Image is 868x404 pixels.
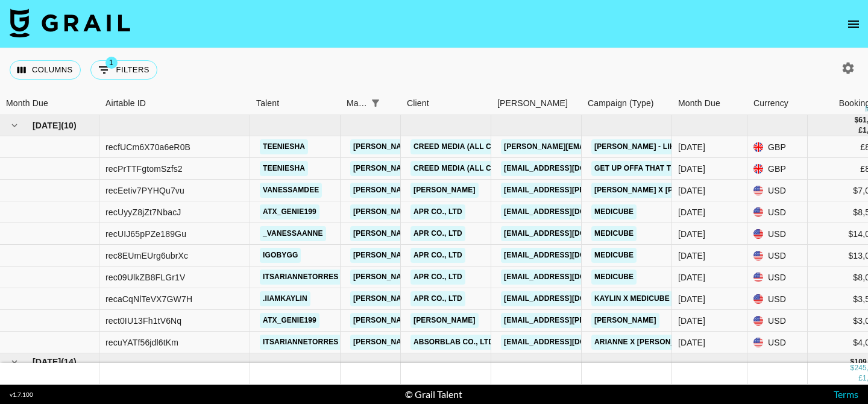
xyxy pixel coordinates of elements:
[350,183,547,198] a: [PERSON_NAME][EMAIL_ADDRESS][DOMAIN_NAME]
[501,139,697,154] a: [PERSON_NAME][EMAIL_ADDRESS][DOMAIN_NAME]
[347,92,367,115] div: Manager
[678,206,705,218] div: Jun '25
[260,335,342,350] a: itsariannetorres
[678,141,705,153] div: Jun '25
[410,335,497,350] a: ABSORBLAB Co., Ltd
[591,204,637,219] a: Medicube
[105,271,185,283] div: rec09UlkZB8FLGr1V
[591,248,637,263] a: Medicube
[747,245,808,267] div: USD
[501,291,636,306] a: [EMAIL_ADDRESS][DOMAIN_NAME]
[350,139,547,154] a: [PERSON_NAME][EMAIL_ADDRESS][DOMAIN_NAME]
[501,183,697,198] a: [EMAIL_ADDRESS][PERSON_NAME][DOMAIN_NAME]
[858,374,863,384] div: £
[350,226,547,241] a: [PERSON_NAME][EMAIL_ADDRESS][DOMAIN_NAME]
[851,364,855,374] div: $
[260,291,310,306] a: .iiamkaylin
[678,250,705,262] div: Jun '25
[410,313,479,328] a: [PERSON_NAME]
[501,335,636,350] a: [EMAIL_ADDRESS][DOMAIN_NAME]
[6,117,23,134] button: hide children
[501,204,636,219] a: [EMAIL_ADDRESS][DOMAIN_NAME]
[501,270,636,285] a: [EMAIL_ADDRESS][DOMAIN_NAME]
[747,288,808,310] div: USD
[256,92,279,115] div: Talent
[410,248,465,263] a: APR Co., Ltd
[61,356,77,368] span: ( 14 )
[678,315,705,327] div: Jun '25
[678,336,705,349] div: Jun '25
[410,270,465,285] a: APR Co., Ltd
[105,228,186,240] div: recUIJ65pPZe189Gu
[350,270,547,285] a: [PERSON_NAME][EMAIL_ADDRESS][DOMAIN_NAME]
[260,313,319,328] a: atx_genie199
[260,226,326,241] a: _vanessaanne
[407,92,429,115] div: Client
[90,60,157,80] button: Show filters
[350,313,547,328] a: [PERSON_NAME][EMAIL_ADDRESS][DOMAIN_NAME]
[672,92,747,115] div: Month Due
[105,185,184,197] div: recEetiv7PYHQu7vu
[410,226,465,241] a: APR Co., Ltd
[753,92,788,115] div: Currency
[591,183,730,198] a: [PERSON_NAME] x [PERSON_NAME]
[491,92,582,115] div: Booker
[105,293,192,305] div: recaCqNlTeVX7GW7H
[501,313,697,328] a: [EMAIL_ADDRESS][PERSON_NAME][DOMAIN_NAME]
[105,163,183,175] div: recPrTTFgtomSzfs2
[10,60,81,80] button: Select columns
[105,315,181,327] div: rect0IU13Fh1tV6Nq
[61,119,77,131] span: ( 10 )
[350,291,547,306] a: [PERSON_NAME][EMAIL_ADDRESS][DOMAIN_NAME]
[854,115,858,125] div: $
[105,57,118,69] span: 1
[105,250,188,262] div: rec8EUmEUrg6ubrXc
[350,335,547,350] a: [PERSON_NAME][EMAIL_ADDRESS][DOMAIN_NAME]
[747,92,808,115] div: Currency
[401,92,491,115] div: Client
[591,139,722,154] a: [PERSON_NAME] - Like A Prayer
[260,248,301,263] a: igobygg
[260,204,319,219] a: atx_genie199
[747,180,808,201] div: USD
[99,92,250,115] div: Airtable ID
[33,119,61,131] span: [DATE]
[501,248,636,263] a: [EMAIL_ADDRESS][DOMAIN_NAME]
[410,161,536,176] a: Creed Media (All Campaigns)
[260,161,308,176] a: teeniesha
[367,95,384,112] div: 1 active filter
[588,92,654,115] div: Campaign (Type)
[501,226,636,241] a: [EMAIL_ADDRESS][DOMAIN_NAME]
[367,95,384,112] button: Show filters
[747,136,808,158] div: GBP
[678,293,705,305] div: Jun '25
[33,356,61,368] span: [DATE]
[497,92,568,115] div: [PERSON_NAME]
[747,158,808,180] div: GBP
[10,8,130,37] img: Grail Talent
[105,206,181,218] div: recUyyZ8jZt7NbacJ
[10,391,33,399] div: v 1.7.100
[851,357,855,367] div: $
[591,226,637,241] a: Medicube
[410,291,465,306] a: APR Co., Ltd
[260,183,322,198] a: vanessamdee
[834,388,858,400] a: Terms
[341,92,401,115] div: Manager
[678,92,720,115] div: Month Due
[591,313,659,328] a: [PERSON_NAME]
[384,95,401,112] button: Sort
[410,183,479,198] a: [PERSON_NAME]
[858,125,863,136] div: £
[350,204,547,219] a: [PERSON_NAME][EMAIL_ADDRESS][DOMAIN_NAME]
[591,291,673,306] a: Kaylin x Medicube
[405,388,462,400] div: © Grail Talent
[591,270,637,285] a: Medicube
[841,12,866,36] button: open drawer
[260,270,342,285] a: itsariannetorres
[105,336,178,349] div: recuYATf56jdl6tKm
[678,228,705,240] div: Jun '25
[747,223,808,245] div: USD
[747,201,808,223] div: USD
[410,204,465,219] a: APR Co., Ltd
